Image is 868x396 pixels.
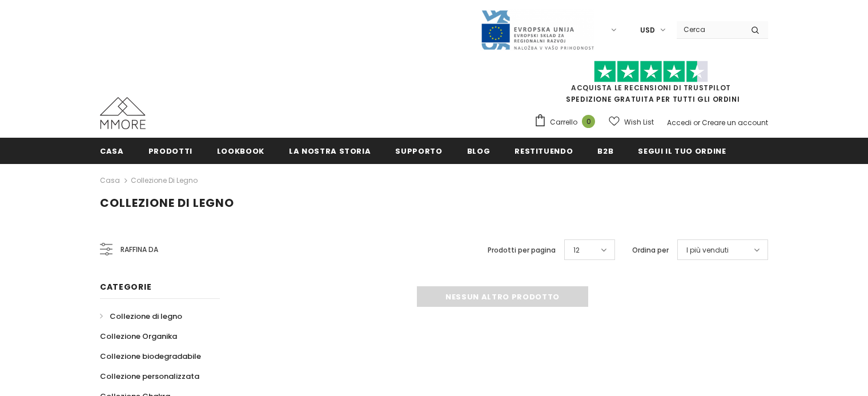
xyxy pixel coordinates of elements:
a: Collezione biodegradabile [100,346,201,366]
a: Restituendo [515,138,573,163]
a: B2B [597,138,613,163]
a: Wish List [609,112,654,132]
a: Segui il tuo ordine [638,138,726,163]
img: Fidati di Pilot Stars [594,61,708,83]
span: supporto [395,146,442,157]
span: USD [640,25,655,36]
a: Javni Razpis [480,25,594,34]
span: Collezione biodegradabile [100,351,201,362]
span: I più venduti [686,245,729,256]
span: or [693,118,700,127]
img: Javni Razpis [480,9,594,51]
span: Lookbook [217,146,264,157]
span: Casa [100,146,124,157]
input: Search Site [677,21,742,38]
a: supporto [395,138,442,163]
a: Lookbook [217,138,264,163]
a: Casa [100,174,120,187]
span: Categorie [100,281,151,293]
a: Acquista le recensioni di TrustPilot [571,83,731,93]
label: Prodotti per pagina [488,245,556,256]
a: Collezione Organika [100,326,177,346]
span: Raffina da [120,243,158,256]
a: Collezione di legno [131,175,198,185]
span: Prodotti [148,146,192,157]
span: Restituendo [515,146,573,157]
span: Blog [467,146,491,157]
span: Collezione di legno [100,195,234,211]
span: Collezione Organika [100,331,177,342]
span: B2B [597,146,613,157]
span: 12 [573,245,580,256]
a: La nostra storia [289,138,371,163]
a: Blog [467,138,491,163]
a: Casa [100,138,124,163]
span: Collezione di legno [110,311,182,322]
span: Carrello [550,117,577,128]
a: Prodotti [148,138,192,163]
span: Segui il tuo ordine [638,146,726,157]
label: Ordina per [632,245,669,256]
a: Creare un account [702,118,768,127]
span: La nostra storia [289,146,371,157]
a: Collezione di legno [100,306,182,326]
img: Casi MMORE [100,97,146,129]
a: Accedi [667,118,692,127]
span: 0 [582,115,595,128]
a: Collezione personalizzata [100,366,199,386]
span: Wish List [624,117,654,128]
a: Carrello 0 [534,114,601,131]
span: Collezione personalizzata [100,371,199,382]
span: SPEDIZIONE GRATUITA PER TUTTI GLI ORDINI [534,66,768,104]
